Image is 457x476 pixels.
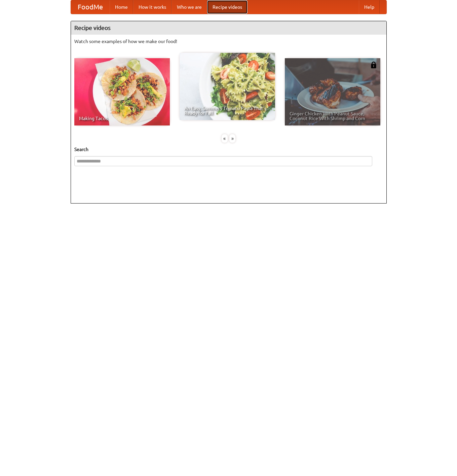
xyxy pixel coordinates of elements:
a: Help [359,0,380,14]
h4: Recipe videos [71,21,386,35]
span: Making Tacos [79,116,165,121]
img: 483408.png [370,62,377,68]
a: Home [110,0,133,14]
a: Making Tacos [74,58,170,125]
div: » [229,134,235,143]
span: An Easy, Summery Tomato Pasta That's Ready for Fall [184,106,270,115]
a: Who we are [172,0,207,14]
a: FoodMe [71,0,110,14]
div: « [222,134,228,143]
p: Watch some examples of how we make our food! [74,38,383,45]
a: An Easy, Summery Tomato Pasta That's Ready for Fall [180,53,275,120]
a: Recipe videos [207,0,247,14]
a: How it works [133,0,172,14]
h5: Search [74,146,383,153]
